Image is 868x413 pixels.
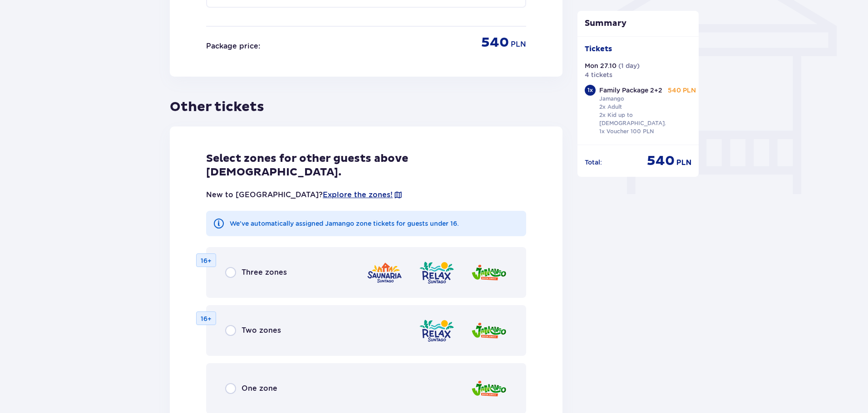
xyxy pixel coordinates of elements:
p: Family Package 2+2 [599,86,662,95]
p: 540 PLN [668,86,696,95]
p: 540 [481,34,509,51]
p: : [258,41,260,51]
p: Package price [206,41,258,51]
p: Two zones [242,326,281,335]
p: New to [GEOGRAPHIC_DATA]? [206,190,403,200]
a: Explore the zones! [323,190,393,200]
p: Summary [577,18,699,29]
img: zone logo [471,318,507,344]
img: zone logo [419,260,455,286]
img: zone logo [366,260,403,286]
p: Jamango [599,95,624,103]
p: 2x Adult 2x Kid up to [DEMOGRAPHIC_DATA]. 1x Voucher 100 PLN [599,103,666,136]
p: Select zones for other guests above [DEMOGRAPHIC_DATA]. [206,152,526,179]
p: We've automatically assigned Jamango zone tickets for guests under 16. [230,219,459,228]
p: Three zones [242,267,287,277]
p: PLN [676,158,691,168]
img: zone logo [471,260,507,286]
p: Mon 27.10 [585,61,616,70]
p: 4 tickets [585,70,612,79]
p: 16+ [201,256,212,265]
p: 540 [647,152,675,170]
p: 16+ [201,314,212,323]
p: PLN [511,39,526,49]
p: One zone [242,384,277,394]
img: zone logo [471,376,507,402]
p: Other tickets [170,98,264,116]
p: Total : [585,158,602,167]
img: zone logo [419,318,455,344]
div: 1 x [585,85,596,96]
p: Tickets [585,44,612,54]
p: ( 1 day ) [618,61,640,70]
